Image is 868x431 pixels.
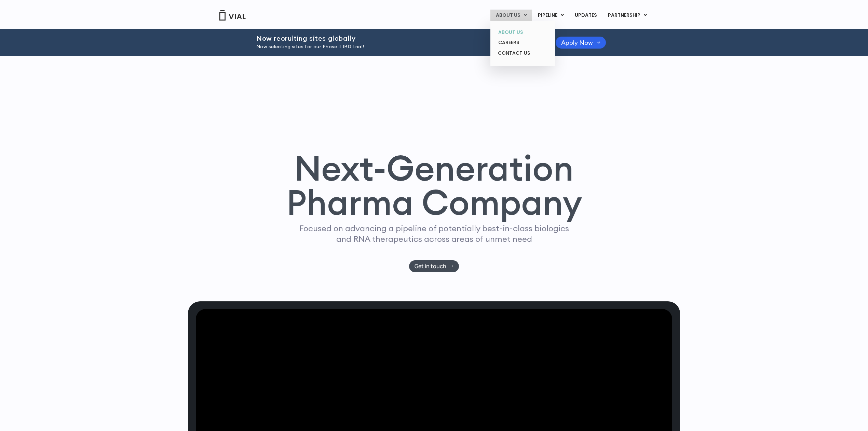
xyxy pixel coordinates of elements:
img: Vial Logo [219,10,246,21]
span: Get in touch [415,264,446,269]
h1: Next-Generation Pharma Company [286,151,582,220]
a: PARTNERSHIPMenu Toggle [602,10,652,21]
a: PIPELINEMenu Toggle [532,10,569,21]
a: Apply Now [556,37,606,49]
a: Get in touch [409,260,459,272]
p: Focused on advancing a pipeline of potentially best-in-class biologics and RNA therapeutics acros... [296,223,572,244]
a: ABOUT USMenu Toggle [490,10,532,21]
h2: Now recruiting sites globally [256,35,539,42]
a: CAREERS [493,37,553,48]
span: Apply Now [561,40,593,45]
a: CONTACT US [493,48,553,59]
a: ABOUT US [493,27,553,38]
p: Now selecting sites for our Phase II IBD trial! [256,43,539,51]
a: UPDATES [569,10,602,21]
